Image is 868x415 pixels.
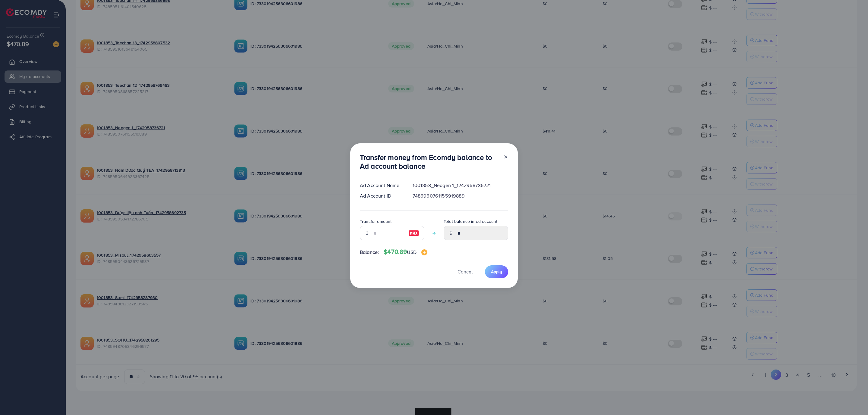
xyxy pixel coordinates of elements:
div: Ad Account Name [355,182,408,189]
button: Apply [485,265,508,278]
img: image [421,249,427,255]
label: Total balance in ad account [444,218,497,224]
label: Transfer amount [360,218,392,224]
h3: Transfer money from Ecomdy balance to Ad account balance [360,153,498,170]
div: 1001853_Neogen 1_1742958736721 [408,182,513,189]
img: image [408,229,419,237]
div: Ad Account ID [355,192,408,199]
span: Cancel [458,268,473,275]
span: Balance: [360,249,379,256]
iframe: Chat [842,388,863,410]
span: USD [407,249,416,255]
button: Cancel [450,265,480,278]
div: 7485950761155919889 [408,192,513,199]
h4: $470.89 [384,248,427,256]
span: Apply [491,269,502,275]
